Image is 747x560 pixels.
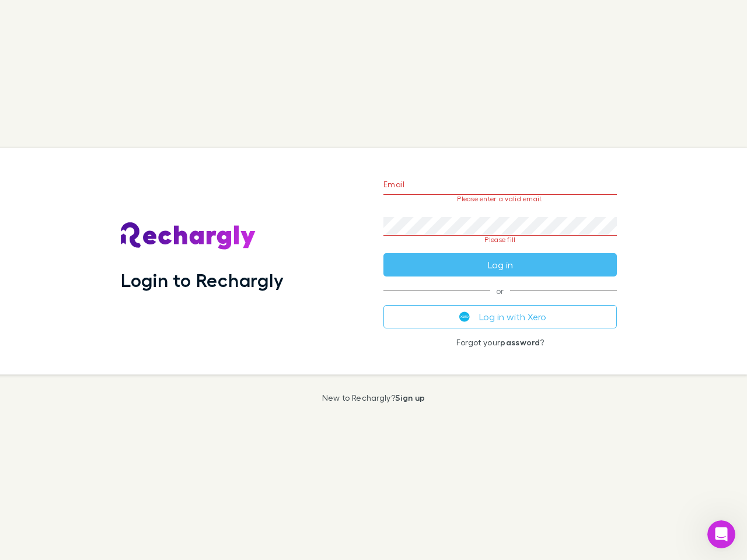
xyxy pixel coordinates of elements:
[459,311,470,322] img: Xero's logo
[383,253,617,276] button: Log in
[395,393,425,402] a: Sign up
[383,195,617,203] p: Please enter a valid email.
[322,393,425,402] p: New to Rechargly?
[383,290,617,291] span: or
[707,520,735,548] iframe: Intercom live chat
[500,337,540,347] a: password
[121,222,256,250] img: Rechargly's Logo
[383,236,617,244] p: Please fill
[121,269,284,291] h1: Login to Rechargly
[383,338,617,347] p: Forgot your ?
[383,305,617,328] button: Log in with Xero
